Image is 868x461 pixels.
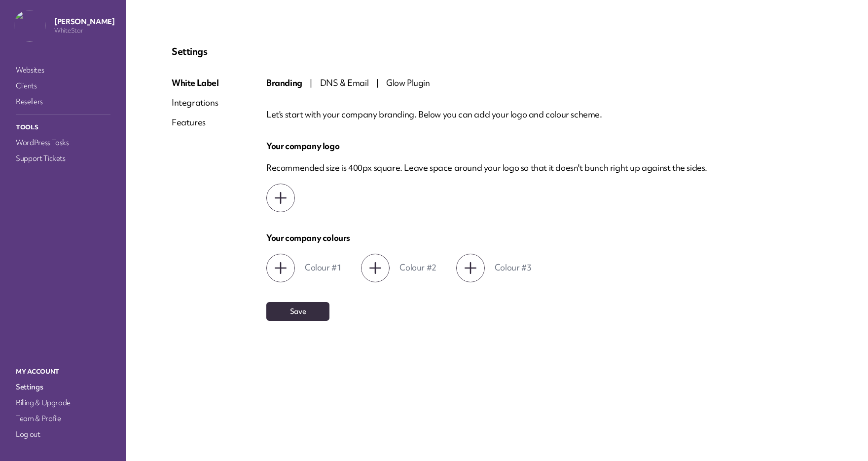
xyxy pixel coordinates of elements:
[376,77,379,88] span: |
[495,262,531,273] p: Colour #3
[266,232,823,244] p: Your company colours
[14,63,112,77] a: Websites
[54,17,114,27] p: [PERSON_NAME]
[14,412,112,425] a: Team & Profile
[310,77,312,88] span: |
[320,77,369,88] span: DNS & Email
[14,136,112,150] a: WordPress Tasks
[14,380,112,394] a: Settings
[172,97,219,109] div: Integrations
[266,140,823,152] p: Your company logo
[399,262,436,273] p: Colour #2
[14,79,112,93] a: Clients
[172,116,219,128] div: Features
[172,77,219,89] div: White Label
[14,152,112,165] a: Support Tickets
[14,396,112,410] a: Billing & Upgrade
[305,262,341,273] p: Colour #1
[14,427,112,441] a: Log out
[14,365,112,378] p: My Account
[266,302,329,321] button: Save
[386,77,430,88] span: Glow Plugin
[14,121,112,134] p: Tools
[54,27,114,35] p: WhiteStar
[172,45,823,57] p: Settings
[266,77,302,88] span: Branding
[266,162,707,174] p: Recommended size is 400px square. Leave space around your logo so that it doesn't bunch right up ...
[266,109,823,120] p: Let's start with your company branding. Below you can add your logo and colour scheme.
[14,95,112,109] a: Resellers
